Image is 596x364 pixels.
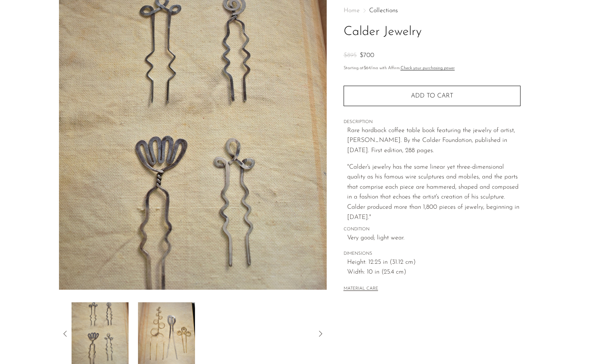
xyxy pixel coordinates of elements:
[364,66,371,70] span: $64
[344,250,521,257] span: DIMENSIONS
[347,267,521,278] span: Width: 10 in (25.4 cm)
[344,119,521,126] span: DESCRIPTION
[369,7,398,14] a: Collections
[347,233,521,243] span: Very good; light wear.
[344,86,521,106] button: Add to cart
[344,65,521,72] p: Starting at /mo with Affirm.
[401,66,455,70] a: Check your purchasing power - Learn more about Affirm Financing (opens in modal)
[344,7,360,14] span: Home
[344,226,521,233] span: CONDITION
[344,7,521,14] nav: Breadcrumbs
[347,257,521,268] span: Height: 12.25 in (31.12 cm)
[344,52,357,59] span: $895
[347,126,521,156] p: Rare hardback coffee table book featuring the jewelry of artist, [PERSON_NAME]. By the Calder Fou...
[344,22,521,42] h1: Calder Jewelry
[347,162,521,223] p: "Calder's jewelry has the same linear yet three-dimensional quality as his famous wire sculptures...
[411,93,453,99] span: Add to cart
[344,286,378,292] button: MATERIAL CARE
[360,52,374,59] span: $700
